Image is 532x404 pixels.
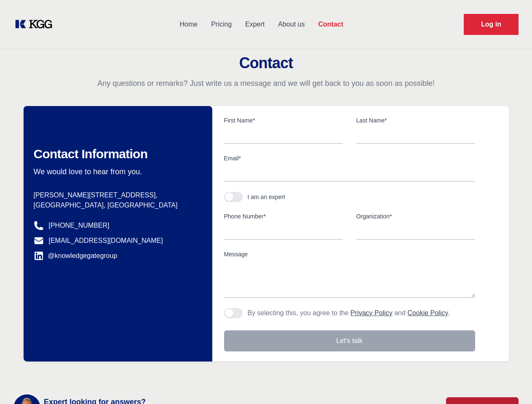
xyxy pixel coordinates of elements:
h2: Contact [10,55,522,72]
button: Let's talk [224,330,475,351]
label: First Name* [224,116,343,125]
a: [EMAIL_ADDRESS][DOMAIN_NAME] [49,236,163,246]
p: We would love to hear from you. [34,167,199,177]
a: Request Demo [464,14,519,35]
a: About us [271,13,311,35]
div: Cookie settings [9,396,52,401]
p: [GEOGRAPHIC_DATA], [GEOGRAPHIC_DATA] [34,200,199,210]
a: KOL Knowledge Platform: Talk to Key External Experts (KEE) [13,18,59,31]
a: Privacy Policy [350,309,393,316]
label: Email* [224,154,475,162]
label: Phone Number* [224,212,343,221]
a: Pricing [204,13,238,35]
a: [PHONE_NUMBER] [49,221,110,231]
iframe: Chat Widget [490,364,532,404]
a: Contact [311,13,350,35]
div: I am an expert [248,193,286,201]
a: Home [173,13,204,35]
a: @knowledgegategroup [34,251,118,261]
p: By selecting this, you agree to the and . [248,308,450,318]
p: Any questions or remarks? Just write us a message and we will get back to you as soon as possible! [10,78,522,88]
a: Cookie Policy [407,309,448,316]
p: [PERSON_NAME][STREET_ADDRESS], [34,190,199,200]
label: Message [224,250,475,258]
label: Last Name* [356,116,475,125]
label: Organization* [356,212,475,221]
h2: Contact Information [34,146,199,162]
a: Expert [238,13,271,35]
